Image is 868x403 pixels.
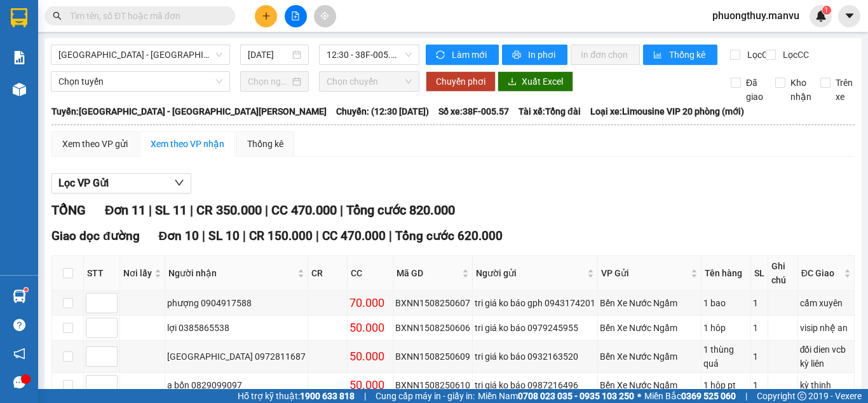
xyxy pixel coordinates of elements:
div: 1 bao [703,296,749,310]
sup: 1 [24,288,28,292]
span: file-add [291,11,300,20]
span: Xuất Excel [522,74,563,88]
span: message [13,376,25,388]
div: 1 [753,350,766,364]
span: CR 150.000 [249,229,313,243]
th: STT [84,256,120,291]
span: Loại xe: Limousine VIP 20 phòng (mới) [590,104,744,118]
button: file-add [285,5,307,27]
span: printer [512,50,523,60]
span: Kho nhận [785,76,817,104]
span: bar-chart [653,50,664,60]
span: SL 10 [208,229,240,243]
span: Miền Nam [478,389,634,403]
div: Bến Xe Nước Ngầm [600,350,699,364]
div: 50.000 [349,348,391,365]
div: 1 hôp [703,321,749,335]
div: tri giá ko báo 0979245955 [475,321,595,335]
div: visip nhệ an [800,321,852,335]
img: warehouse-icon [13,83,26,96]
div: 1 hôp pt [703,378,749,392]
span: Tổng cước 820.000 [346,202,455,218]
button: bar-chartThống kê [643,45,717,65]
input: Tìm tên, số ĐT hoặc mã đơn [70,9,220,23]
div: 50.000 [349,319,391,337]
span: copyright [797,392,806,400]
div: phượng 0904917588 [167,296,306,310]
td: BXNN1508250606 [393,316,473,341]
span: Hà Nội - Kỳ Anh [58,45,222,64]
div: lợi 0385865538 [167,321,306,335]
td: Bến Xe Nước Ngầm [598,316,702,341]
button: In đơn chọn [571,45,640,65]
span: CC 470.000 [271,202,337,218]
sup: 1 [822,6,831,15]
td: Bến Xe Nước Ngầm [598,373,702,398]
div: 50.000 [349,376,391,394]
span: Số xe: 38F-005.57 [438,104,509,118]
span: Mã GD [397,266,459,280]
div: BXNN1508250610 [395,378,470,392]
div: cẩm xuyên [800,296,852,310]
div: 1 [753,296,766,310]
div: Bến Xe Nước Ngầm [600,296,699,310]
div: 1 [753,321,766,335]
th: CR [308,256,348,291]
span: | [389,229,392,243]
span: ĐC Giao [801,266,841,280]
span: Lọc CC [778,48,811,62]
strong: 0708 023 035 - 0935 103 250 [518,391,634,401]
span: | [190,202,193,218]
div: tri giá ko báo 0987216496 [475,378,595,392]
span: Tổng cước 620.000 [395,229,503,243]
span: down [174,178,184,188]
th: Ghi chú [768,256,798,291]
span: Trên xe [831,76,858,104]
button: caret-down [838,5,860,27]
div: Xem theo VP nhận [151,137,224,151]
td: BXNN1508250609 [393,341,473,373]
th: CC [348,256,393,291]
img: warehouse-icon [13,290,26,303]
span: | [149,202,152,218]
td: BXNN1508250610 [393,373,473,398]
span: Người nhận [168,266,295,280]
button: Lọc VP Gửi [51,173,191,194]
input: 15/08/2025 [248,48,290,62]
span: ⚪️ [637,393,641,399]
td: Bến Xe Nước Ngầm [598,291,702,316]
div: Xem theo VP gửi [62,137,128,151]
button: plus [255,5,277,27]
span: Đơn 11 [105,202,146,218]
span: Chọn chuyến [327,72,412,91]
b: Tuyến: [GEOGRAPHIC_DATA] - [GEOGRAPHIC_DATA][PERSON_NAME] [51,106,327,117]
th: Tên hàng [702,256,751,291]
div: BXNN1508250606 [395,321,470,335]
span: 1 [824,6,829,15]
div: Thống kê [247,137,283,151]
span: Đã giao [741,76,768,104]
span: In phơi [528,48,557,62]
div: đối dien vcb kỳ liên [800,343,852,371]
span: SL 11 [155,202,187,218]
div: tri giá ko báo 0932163520 [475,350,595,364]
span: | [745,389,747,403]
strong: 0369 525 060 [681,391,736,401]
span: | [202,229,205,243]
span: | [265,202,268,218]
span: search [53,11,62,20]
span: VP Gửi [601,266,688,280]
span: question-circle [13,319,25,331]
th: SL [751,256,768,291]
button: printerIn phơi [502,45,567,65]
span: | [243,229,246,243]
span: Chuyến: (12:30 [DATE]) [336,104,429,118]
td: BXNN1508250607 [393,291,473,316]
strong: 1900 633 818 [300,391,355,401]
span: Chọn tuyến [58,72,222,91]
span: download [508,77,517,87]
span: Người gửi [476,266,585,280]
img: solution-icon [13,51,26,64]
span: phuongthuy.manvu [702,8,810,24]
div: BXNN1508250609 [395,350,470,364]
